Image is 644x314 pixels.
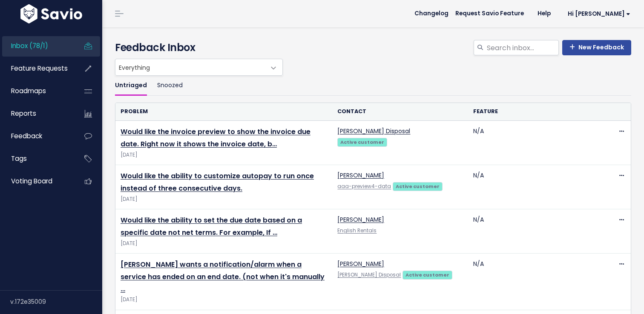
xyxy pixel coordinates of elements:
[337,171,384,180] a: [PERSON_NAME]
[11,41,48,50] span: Inbox (78/1)
[18,4,84,23] img: logo-white.9d6f32f41409.svg
[2,126,71,146] a: Feedback
[486,40,559,55] input: Search inbox...
[115,59,265,75] span: Everything
[121,295,327,304] span: [DATE]
[115,59,283,76] span: Everything
[332,103,468,120] th: Contact
[11,131,42,140] span: Feedback
[2,81,71,101] a: Roadmaps
[393,182,442,190] a: Active customer
[468,165,604,209] td: N/A
[2,59,71,78] a: Feature Requests
[10,291,102,313] div: v.172e35009
[468,103,604,120] th: Feature
[121,239,327,248] span: [DATE]
[468,254,604,310] td: N/A
[2,149,71,168] a: Tags
[337,215,384,224] a: [PERSON_NAME]
[121,260,325,294] a: [PERSON_NAME] wants a notification/alarm when a service has ended on an end date. (not when it's ...
[562,40,631,55] a: New Feedback
[568,11,630,17] span: Hi [PERSON_NAME]
[337,260,384,268] a: [PERSON_NAME]
[468,121,604,165] td: N/A
[11,154,27,163] span: Tags
[121,195,327,204] span: [DATE]
[115,103,332,120] th: Problem
[558,7,637,20] a: Hi [PERSON_NAME]
[405,271,449,278] strong: Active customer
[340,139,384,146] strong: Active customer
[2,104,71,123] a: Reports
[115,76,147,96] a: Untriaged
[121,151,327,160] span: [DATE]
[121,215,302,237] a: Would like the ability to set the due date based on a specific date not net terms. For example, If …
[2,171,71,191] a: Voting Board
[157,76,183,96] a: Snoozed
[337,183,391,190] a: aaa-preview4-data
[11,177,52,186] span: Voting Board
[468,209,604,254] td: N/A
[115,40,631,55] h4: Feedback Inbox
[337,271,401,278] a: [PERSON_NAME] Disposal
[121,171,314,193] a: Would like the ability to customize autopay to run once instead of three consecutive days.
[402,270,452,279] a: Active customer
[11,64,68,73] span: Feature Requests
[121,127,310,149] a: Would like the invoice preview to show the invoice due date. Right now it shows the invoice date, b…
[531,7,558,20] a: Help
[448,7,531,20] a: Request Savio Feature
[11,109,36,118] span: Reports
[2,36,71,56] a: Inbox (78/1)
[414,11,448,17] span: Changelog
[11,86,46,95] span: Roadmaps
[337,127,410,135] a: [PERSON_NAME] Disposal
[115,76,631,96] ul: Filter feature requests
[396,183,440,190] strong: Active customer
[337,137,387,146] a: Active customer
[337,227,377,234] a: English Rentals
